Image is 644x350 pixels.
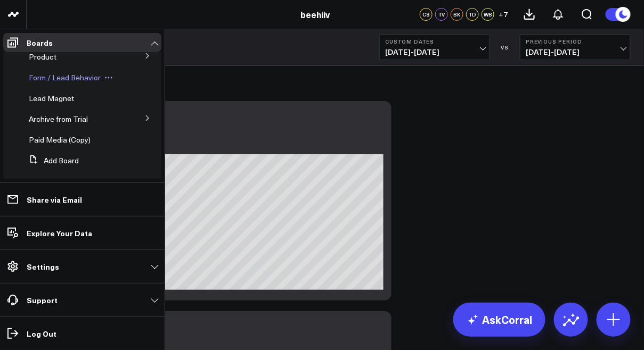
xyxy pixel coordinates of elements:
p: Explore Your Data [27,229,92,237]
div: BK [451,8,463,21]
a: Form / Lead Behavior [29,73,101,82]
div: Previous: $81.4k [48,146,384,154]
div: VS [495,44,515,51]
div: WB [482,8,494,21]
span: [DATE] - [DATE] [526,48,625,56]
div: TV [435,8,448,21]
span: Lead Magnet [29,93,74,103]
span: Form / Lead Behavior [29,72,101,82]
a: AskCorral [453,303,545,337]
button: Previous Period[DATE]-[DATE] [520,35,631,60]
span: [DATE] - [DATE] [385,48,484,56]
a: beehiiv [301,9,330,20]
span: Archive from Trial [29,114,88,124]
button: Custom Dates[DATE]-[DATE] [379,35,490,60]
p: Boards [27,38,53,47]
span: + 7 [499,11,508,18]
p: Settings [27,262,59,271]
div: CS [420,8,433,21]
a: Product [29,53,56,61]
a: Lead Magnet [29,94,74,103]
button: +7 [497,8,510,21]
p: Share via Email [27,195,82,204]
span: Product [29,52,56,62]
span: Paid Media (Copy) [29,135,91,145]
p: Log Out [27,329,56,338]
a: Archive from Trial [29,115,88,123]
a: Log Out [3,324,161,343]
button: Add Board [25,151,79,170]
p: Support [27,296,58,304]
b: Previous Period [526,38,625,45]
b: Custom Dates [385,38,484,45]
a: Paid Media (Copy) [29,136,91,144]
div: TD [466,8,479,21]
